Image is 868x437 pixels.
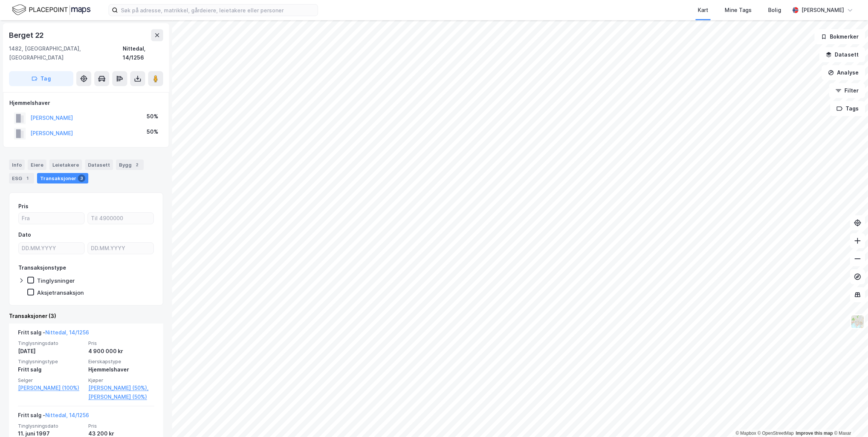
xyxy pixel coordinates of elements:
[9,29,45,41] div: Berget 22
[88,392,154,401] a: [PERSON_NAME] (50%)
[118,4,318,16] input: Søk på adresse, matrikkel, gårdeiere, leietakere eller personer
[768,6,781,15] div: Bolig
[831,401,868,437] div: Kontrollprogram for chat
[28,160,46,170] div: Eiere
[18,328,89,340] div: Fritt salg -
[88,377,154,383] span: Kjøper
[88,383,154,392] a: [PERSON_NAME] (50%),
[45,412,89,418] a: Nittedal, 14/1256
[18,202,28,211] div: Pris
[830,101,865,116] button: Tags
[88,423,154,429] span: Pris
[19,243,84,254] input: DD.MM.YYYY
[18,383,84,392] a: [PERSON_NAME] (100%)
[18,230,31,239] div: Dato
[9,160,25,170] div: Info
[78,175,85,182] div: 3
[18,263,66,272] div: Transaksjonstype
[88,365,154,374] div: Hjemmelshaver
[822,65,865,80] button: Analyse
[819,47,865,62] button: Datasett
[18,347,84,356] div: [DATE]
[88,347,154,356] div: 4 900 000 kr
[801,6,844,15] div: [PERSON_NAME]
[88,213,153,224] input: Til 4900000
[12,3,91,16] img: logo.f888ab2527a4732fd821a326f86c7f29.svg
[9,98,163,107] div: Hjemmelshaver
[147,127,158,136] div: 50%
[796,431,833,436] a: Improve this map
[736,431,756,436] a: Mapbox
[24,175,31,182] div: 1
[133,161,141,169] div: 2
[18,340,84,346] span: Tinglysningsdato
[725,6,752,15] div: Mine Tags
[850,315,865,329] img: Z
[9,71,73,86] button: Tag
[37,277,75,284] div: Tinglysninger
[37,173,88,183] div: Transaksjoner
[829,83,865,98] button: Filter
[88,340,154,346] span: Pris
[814,29,865,44] button: Bokmerker
[147,112,158,121] div: 50%
[9,312,163,321] div: Transaksjoner (3)
[88,358,154,365] span: Eierskapstype
[88,243,153,254] input: DD.MM.YYYY
[18,423,84,429] span: Tinglysningsdato
[116,160,144,170] div: Bygg
[9,44,123,62] div: 1482, [GEOGRAPHIC_DATA], [GEOGRAPHIC_DATA]
[85,160,113,170] div: Datasett
[698,6,708,15] div: Kart
[45,329,89,336] a: Nittedal, 14/1256
[758,431,794,436] a: OpenStreetMap
[123,44,163,62] div: Nittedal, 14/1256
[19,213,84,224] input: Fra
[18,411,89,423] div: Fritt salg -
[18,358,84,365] span: Tinglysningstype
[49,160,82,170] div: Leietakere
[18,377,84,383] span: Selger
[831,401,868,437] iframe: Chat Widget
[9,173,34,183] div: ESG
[37,289,84,296] div: Aksjetransaksjon
[18,365,84,374] div: Fritt salg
